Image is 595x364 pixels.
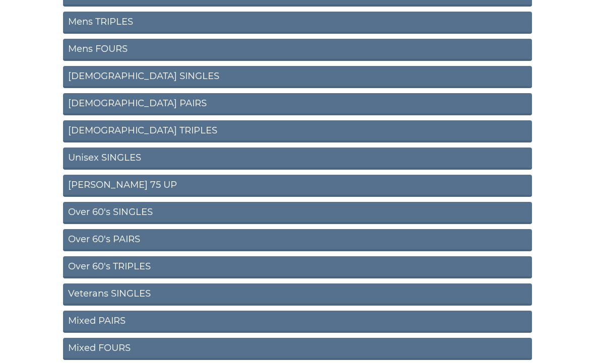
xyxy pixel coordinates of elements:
a: Over 60's SINGLES [63,202,532,225]
a: Veterans SINGLES [63,284,532,306]
a: [PERSON_NAME] 75 UP [63,175,532,197]
a: Mixed FOURS [63,338,532,360]
a: Mixed PAIRS [63,311,532,333]
a: [DEMOGRAPHIC_DATA] PAIRS [63,94,532,116]
a: [DEMOGRAPHIC_DATA] SINGLES [63,66,532,89]
a: Over 60's TRIPLES [63,257,532,279]
a: Over 60's PAIRS [63,230,532,252]
a: Mens TRIPLES [63,12,532,34]
a: Unisex SINGLES [63,148,532,170]
a: Mens FOURS [63,39,532,61]
a: [DEMOGRAPHIC_DATA] TRIPLES [63,121,532,143]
